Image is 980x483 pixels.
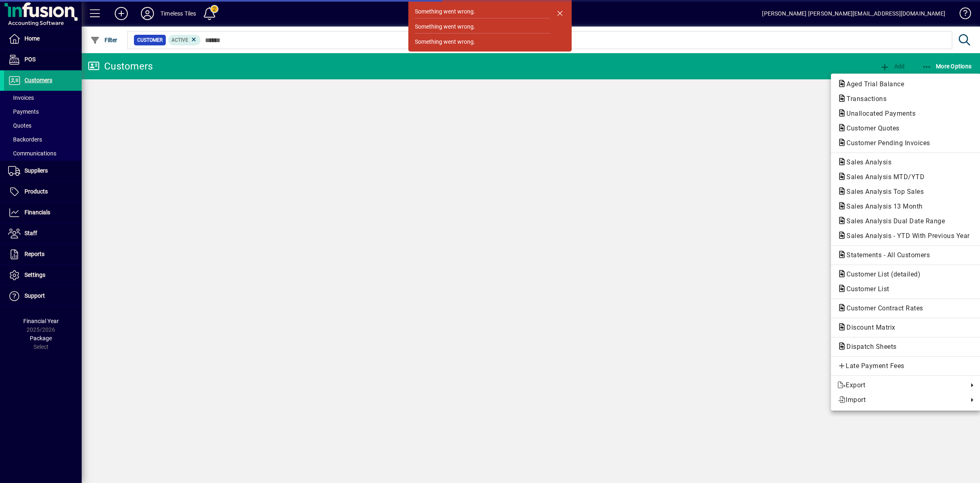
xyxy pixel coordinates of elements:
[837,95,891,103] span: Transactions
[837,188,928,195] span: Sales Analysis Top Sales
[837,80,908,88] span: Aged Trial Balance
[837,251,934,259] span: Statements - All Customers
[837,361,974,371] span: Late Payment Fees
[837,232,974,240] span: Sales Analysis - YTD With Previous Year
[837,270,924,278] span: Customer List (detailed)
[837,158,895,166] span: Sales Analysis
[837,380,964,390] span: Export
[837,139,934,147] span: Customer Pending Invoices
[837,217,949,225] span: Sales Analysis Dual Date Range
[837,395,964,405] span: Import
[837,285,893,293] span: Customer List
[837,173,929,181] span: Sales Analysis MTD/YTD
[837,110,920,117] span: Unallocated Payments
[837,323,900,331] span: Discount Matrix
[837,202,927,210] span: Sales Analysis 13 Month
[837,304,927,312] span: Customer Contract Rates
[837,124,904,132] span: Customer Quotes
[837,343,901,350] span: Dispatch Sheets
